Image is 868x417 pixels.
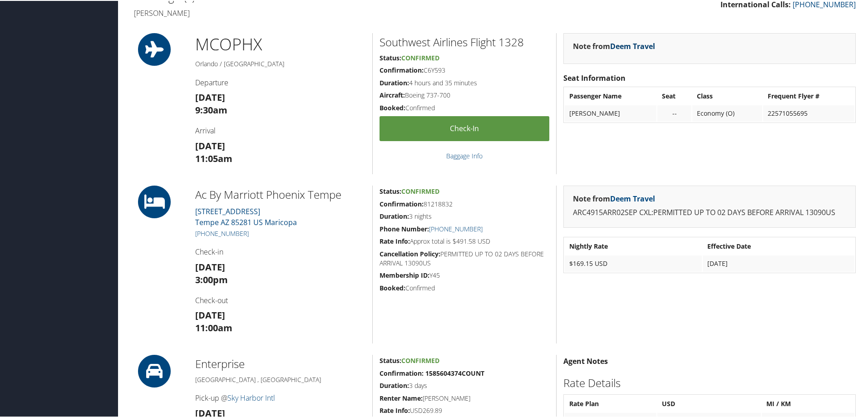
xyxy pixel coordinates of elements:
strong: 11:00am [195,321,232,333]
strong: Agent Notes [563,355,608,365]
span: Confirmed [401,53,439,61]
strong: Phone Number: [380,224,429,232]
th: Effective Date [703,237,854,254]
strong: [DATE] [195,260,225,272]
h5: Confirmed [380,283,549,292]
h4: Departure [195,77,365,87]
td: $169.15 USD [565,255,702,271]
strong: Rate Info: [380,236,410,245]
strong: 9:30am [195,103,227,115]
strong: Note from [573,40,655,50]
a: [STREET_ADDRESS]Tempe AZ 85281 US Maricopa [195,206,297,226]
th: MI / KM [762,395,854,411]
h4: Arrival [195,125,365,135]
strong: Seat Information [563,72,626,82]
h5: 4 hours and 35 minutes [380,78,549,87]
h2: Rate Details [563,374,856,390]
strong: [DATE] [195,90,225,103]
strong: Duration: [380,78,409,86]
strong: Renter Name: [380,393,423,402]
h4: [PERSON_NAME] [134,7,488,17]
a: Deem Travel [610,40,655,50]
h1: MCO PHX [195,32,365,55]
a: [PHONE_NUMBER] [195,228,249,237]
a: Sky Harbor Intl [227,392,275,402]
a: [PHONE_NUMBER] [429,224,483,232]
strong: Status: [380,355,401,364]
h5: Orlando / [GEOGRAPHIC_DATA] [195,59,365,68]
th: Passenger Name [565,87,656,103]
strong: Duration: [380,380,409,389]
h5: Confirmed [380,103,549,112]
strong: Status: [380,53,401,61]
th: Nightly Rate [565,237,702,254]
h4: Pick-up @ [195,392,365,402]
a: Baggage Info [446,151,483,159]
td: [PERSON_NAME] [565,104,656,121]
strong: Duration: [380,211,409,220]
h5: 3 nights [380,211,549,220]
strong: Confirmation: [380,65,424,74]
span: Confirmed [401,355,439,364]
strong: Rate Info: [380,405,410,414]
strong: Status: [380,186,401,195]
a: Check-in [380,115,549,140]
h5: Boeing 737-700 [380,90,549,99]
td: 22571055695 [763,104,854,121]
h5: 3 days [380,380,549,389]
strong: Booked: [380,283,405,291]
strong: Cancellation Policy: [380,249,440,257]
strong: 11:05am [195,152,232,164]
strong: Aircraft: [380,90,405,98]
th: Frequent Flyer # [763,87,854,103]
strong: Membership ID: [380,270,429,279]
h4: Check-out [195,294,365,304]
strong: 3:00pm [195,273,228,285]
p: ARC4915ARR02SEP CXL:PERMITTED UP TO 02 DAYS BEFORE ARRIVAL 13090US [573,206,846,218]
th: USD [657,395,761,411]
a: Deem Travel [610,193,655,203]
h5: C6Y593 [380,65,549,74]
h5: USD269.89 [380,405,549,414]
th: Seat [657,87,691,103]
h2: Enterprise [195,355,365,371]
h2: Southwest Airlines Flight 1328 [380,34,549,49]
strong: [DATE] [195,308,225,320]
strong: Booked: [380,103,405,111]
strong: Confirmation: 1585604374COUNT [380,368,484,377]
div: -- [662,108,687,117]
h5: Approx total is $491.58 USD [380,236,549,245]
strong: Confirmation: [380,199,424,207]
h5: [GEOGRAPHIC_DATA] , [GEOGRAPHIC_DATA] [195,374,365,383]
strong: Note from [573,193,655,203]
strong: [DATE] [195,139,225,151]
h2: Ac By Marriott Phoenix Tempe [195,186,365,201]
th: Class [692,87,762,103]
th: Rate Plan [565,395,656,411]
h5: [PERSON_NAME] [380,393,549,402]
span: Confirmed [401,186,439,195]
h5: Y45 [380,270,549,279]
td: [DATE] [703,255,854,271]
h4: Check-in [195,246,365,256]
td: Economy (O) [692,104,762,121]
h5: PERMITTED UP TO 02 DAYS BEFORE ARRIVAL 13090US [380,249,549,266]
h5: 81218832 [380,199,549,208]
